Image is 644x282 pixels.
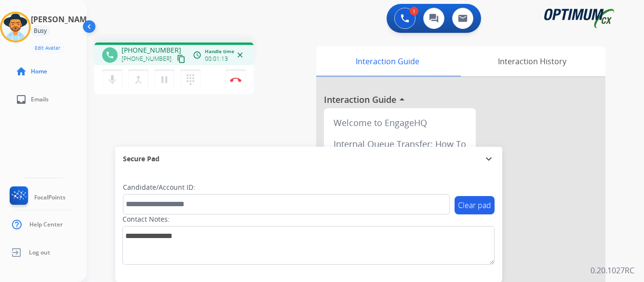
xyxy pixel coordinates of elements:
[316,46,458,76] div: Interaction Guide
[107,74,118,85] mat-icon: mic
[2,14,29,41] img: avatar
[185,74,196,85] mat-icon: dialpad
[177,55,186,63] mat-icon: content_copy
[458,46,605,76] div: Interaction History
[34,194,66,201] span: FocalPoints
[236,51,244,59] mat-icon: close
[205,48,234,55] span: Handle time
[328,133,472,155] div: Internal Queue Transfer: How To
[15,66,27,77] mat-icon: home
[29,249,50,256] span: Log out
[193,51,201,59] mat-icon: access_time
[31,25,50,37] div: Busy
[106,51,114,59] mat-icon: phone
[328,112,472,133] div: Welcome to EngageHQ
[123,183,195,192] label: Candidate/Account ID:
[123,154,160,164] span: Secure Pad
[8,186,66,209] a: FocalPoints
[31,68,47,75] span: Home
[31,42,64,54] button: Edit Avatar
[122,214,170,224] label: Contact Notes:
[31,96,49,103] span: Emails
[15,94,27,105] mat-icon: inbox
[590,265,634,276] p: 0.20.1027RC
[230,77,241,82] img: control
[121,45,181,55] span: [PHONE_NUMBER]
[121,55,172,63] span: [PHONE_NUMBER]
[29,221,63,228] span: Help Center
[31,14,94,25] h3: [PERSON_NAME]
[205,55,228,63] span: 00:01:13
[455,196,495,214] button: Clear pad
[483,153,495,165] mat-icon: expand_more
[410,7,418,15] div: 1
[133,74,144,85] mat-icon: merge_type
[159,74,170,85] mat-icon: pause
